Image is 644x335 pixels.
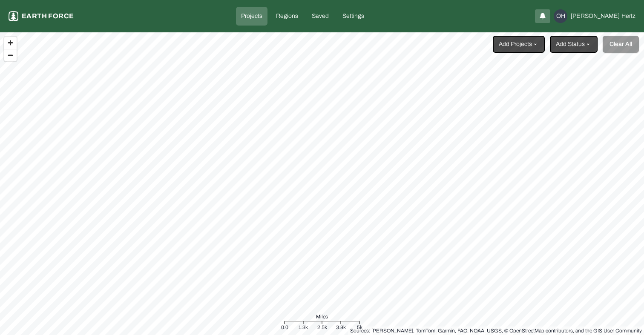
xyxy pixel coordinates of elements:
[281,323,288,332] div: 0.0
[316,312,328,321] span: Miles
[554,9,567,23] div: OH
[236,7,267,26] a: Projects
[9,11,18,21] img: earthforce-logo-white-uG4MPadI.svg
[493,36,545,53] button: Add Projects
[22,11,74,21] p: Earth force
[554,9,635,23] button: OH[PERSON_NAME]Hertz
[312,12,329,20] p: Saved
[550,36,598,53] button: Add Status
[621,12,635,20] span: Hertz
[350,326,642,335] div: Sources: [PERSON_NAME], TomTom, Garmin, FAO, NOAA, USGS, © OpenStreetMap contributors, and the GI...
[603,36,639,53] button: Clear All
[342,12,364,20] p: Settings
[4,37,17,49] button: Zoom in
[307,7,334,26] a: Saved
[299,323,308,332] div: 1.3k
[337,7,369,26] a: Settings
[4,49,17,61] button: Zoom out
[571,12,620,20] span: [PERSON_NAME]
[317,323,327,332] div: 2.5k
[241,12,262,20] p: Projects
[336,323,346,332] div: 3.8k
[276,12,298,20] p: Regions
[271,7,303,26] a: Regions
[357,323,362,332] div: 5k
